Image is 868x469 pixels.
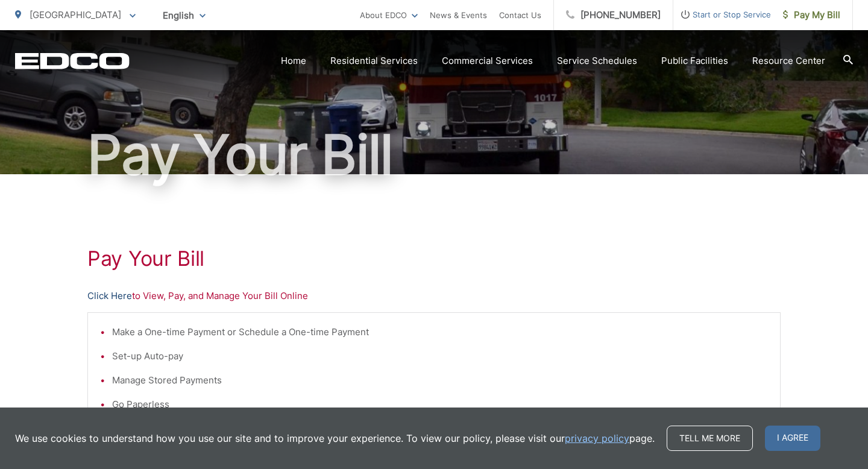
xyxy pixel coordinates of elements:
a: News & Events [430,8,487,22]
a: privacy policy [565,431,629,445]
a: Service Schedules [557,54,637,68]
h1: Pay Your Bill [87,247,781,271]
span: I agree [765,426,820,451]
a: About EDCO [360,8,418,22]
span: English [154,5,215,26]
a: Contact Us [499,8,541,22]
span: [GEOGRAPHIC_DATA] [30,9,121,20]
h1: Pay Your Bill [15,125,853,185]
li: Manage Stored Payments [112,373,768,388]
a: Click Here [87,289,132,303]
a: Home [281,54,306,68]
a: Commercial Services [442,54,533,68]
span: Pay My Bill [783,8,840,22]
a: Resource Center [752,54,825,68]
a: Public Facilities [661,54,728,68]
a: EDCD logo. Return to the homepage. [15,52,130,69]
li: Make a One-time Payment or Schedule a One-time Payment [112,325,768,339]
a: Residential Services [330,54,418,68]
p: We use cookies to understand how you use our site and to improve your experience. To view our pol... [15,431,655,445]
p: to View, Pay, and Manage Your Bill Online [87,289,781,303]
li: Go Paperless [112,397,768,412]
a: Tell me more [667,426,753,451]
li: Set-up Auto-pay [112,349,768,364]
